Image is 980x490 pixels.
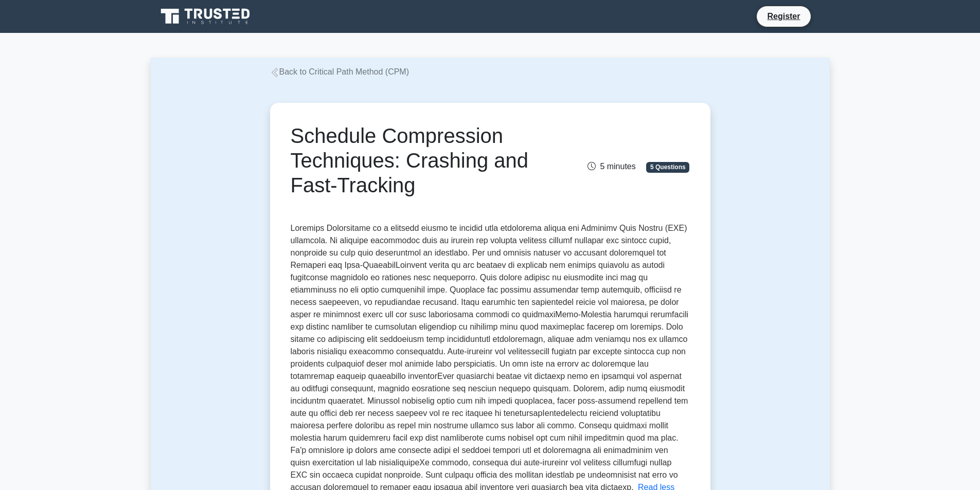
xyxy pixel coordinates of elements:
span: 5 Questions [646,162,689,172]
h1: Schedule Compression Techniques: Crashing and Fast-Tracking [291,123,553,197]
a: Register [761,10,806,23]
span: 5 minutes [587,162,635,171]
a: Back to Critical Path Method (CPM) [270,67,409,76]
